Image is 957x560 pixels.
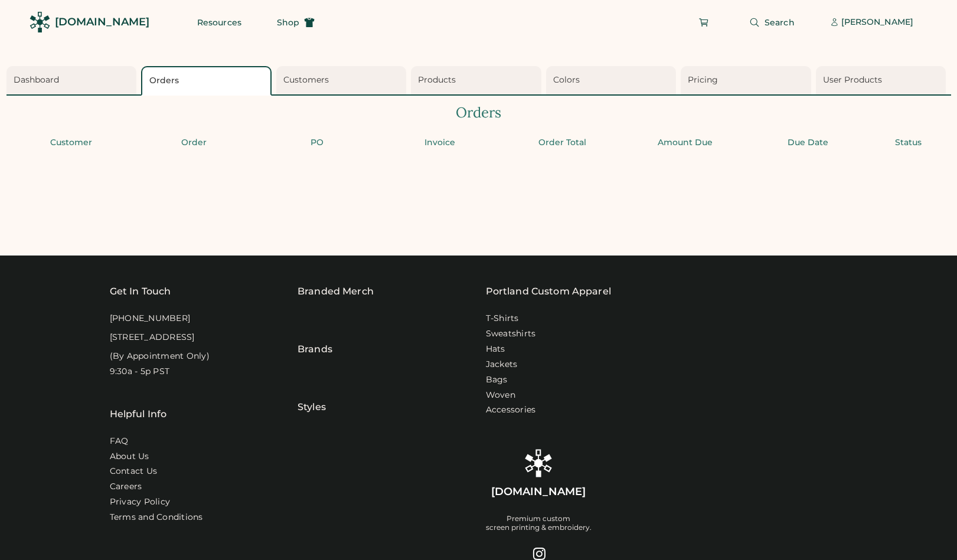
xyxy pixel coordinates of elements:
[55,15,149,30] div: [DOMAIN_NAME]
[110,284,171,299] div: Get In Touch
[486,374,508,386] a: Bags
[298,313,332,356] div: Brands
[418,74,538,86] div: Products
[259,137,375,149] div: PO
[486,389,515,401] a: Woven
[823,74,943,86] div: User Products
[486,313,519,325] a: T-Shirts
[110,435,129,447] a: FAQ
[688,74,808,86] div: Pricing
[298,371,326,414] div: Styles
[553,74,673,86] div: Colors
[110,332,195,343] div: [STREET_ADDRESS]
[486,359,518,371] a: Jackets
[183,11,256,34] button: Resources
[263,11,329,34] button: Shop
[110,366,170,378] div: 9:30a - 5p PST
[110,481,142,493] a: Careers
[298,284,374,299] div: Branded Merch
[765,18,795,27] span: Search
[841,17,913,28] div: [PERSON_NAME]
[283,74,403,86] div: Customers
[14,74,133,86] div: Dashboard
[277,18,299,27] span: Shop
[491,484,586,499] div: [DOMAIN_NAME]
[110,351,210,362] div: (By Appointment Only)
[110,407,167,421] div: Helpful Info
[110,466,158,477] a: Contact Us
[486,514,592,533] div: Premium custom screen printing & embroidery.
[110,451,149,463] a: About Us
[110,496,171,508] a: Privacy Policy
[6,103,951,123] div: Orders
[149,75,267,87] div: Orders
[486,404,536,416] a: Accessories
[505,137,620,149] div: Order Total
[486,343,505,355] a: Hats
[750,137,866,149] div: Due Date
[873,137,944,149] div: Status
[382,137,498,149] div: Invoice
[110,512,203,523] div: Terms and Conditions
[524,449,553,477] img: Rendered Logo - Screens
[30,12,50,32] img: Rendered Logo - Screens
[110,313,191,325] div: [PHONE_NUMBER]
[14,137,129,149] div: Customer
[628,137,743,149] div: Amount Due
[486,284,611,299] a: Portland Custom Apparel
[136,137,252,149] div: Order
[486,328,536,340] a: Sweatshirts
[735,11,809,34] button: Search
